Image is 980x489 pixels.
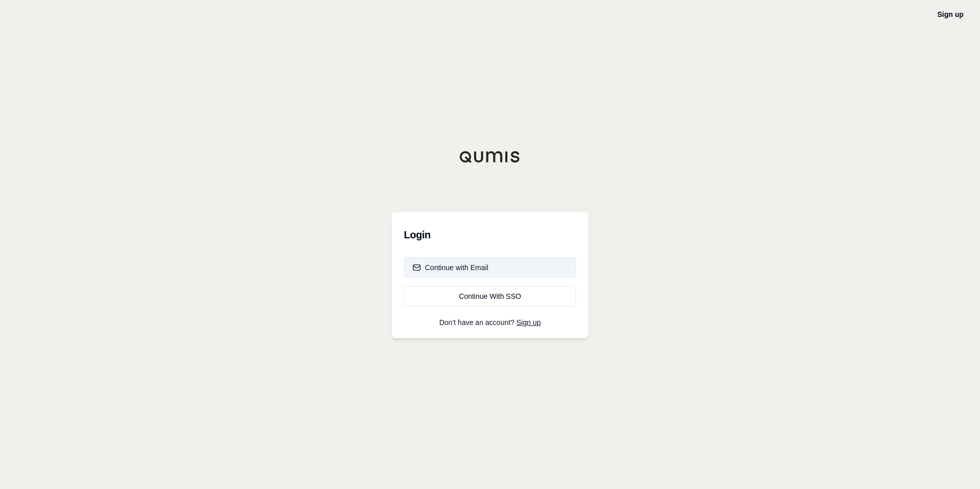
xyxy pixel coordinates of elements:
a: Sign up [517,318,541,327]
div: Continue With SSO [413,291,567,301]
p: Don't have an account? [404,319,576,326]
img: Qumis [459,151,521,163]
a: Continue With SSO [404,286,576,307]
a: Sign up [937,10,964,18]
div: Continue with Email [413,262,488,273]
button: Continue with Email [404,257,576,278]
h3: Login [404,225,576,245]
